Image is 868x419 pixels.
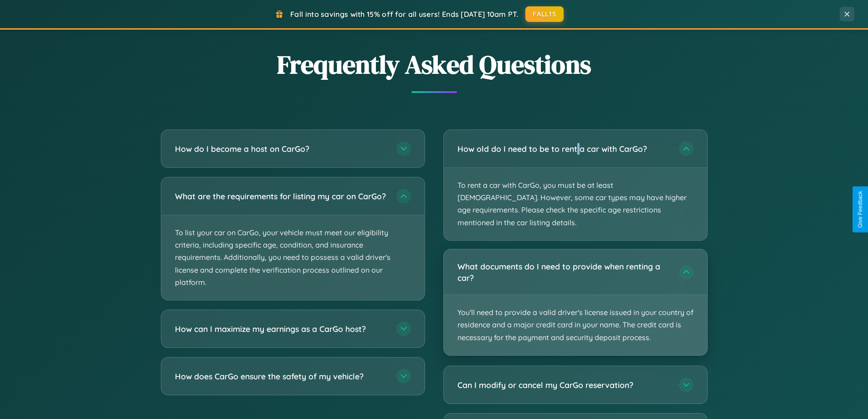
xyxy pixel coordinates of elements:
[444,295,707,355] p: You'll need to provide a valid driver's license issued in your country of residence and a major c...
[457,379,670,390] h3: Can I modify or cancel my CarGo reservation?
[175,323,387,335] h3: How can I maximize my earnings as a CarGo host?
[857,191,863,228] div: Give Feedback
[525,6,564,22] button: FALL15
[161,215,425,300] p: To list your car on CarGo, your vehicle must meet our eligibility criteria, including specific ag...
[457,143,670,155] h3: How old do I need to be to rent a car with CarGo?
[290,10,519,19] span: Fall into savings with 15% off for all users! Ends [DATE] 10am PT.
[175,371,387,382] h3: How does CarGo ensure the safety of my vehicle?
[175,191,387,202] h3: What are the requirements for listing my car on CarGo?
[161,47,708,82] h2: Frequently Asked Questions
[444,168,707,240] p: To rent a car with CarGo, you must be at least [DEMOGRAPHIC_DATA]. However, some car types may ha...
[175,143,387,155] h3: How do I become a host on CarGo?
[457,261,670,283] h3: What documents do I need to provide when renting a car?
